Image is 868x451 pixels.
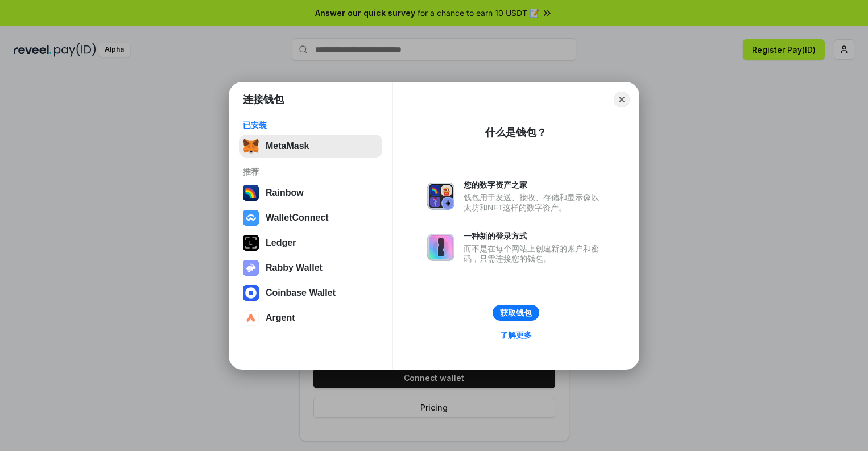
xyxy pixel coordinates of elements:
img: svg+xml,%3Csvg%20width%3D%22120%22%20height%3D%22120%22%20viewBox%3D%220%200%20120%20120%22%20fil... [243,185,259,201]
img: svg+xml,%3Csvg%20xmlns%3D%22http%3A%2F%2Fwww.w3.org%2F2000%2Fsvg%22%20fill%3D%22none%22%20viewBox... [243,260,259,276]
div: Rabby Wallet [266,263,323,273]
div: 什么是钱包？ [485,126,547,139]
button: Argent [239,307,382,329]
img: svg+xml,%3Csvg%20xmlns%3D%22http%3A%2F%2Fwww.w3.org%2F2000%2Fsvg%22%20fill%3D%22none%22%20viewBox... [427,234,454,261]
div: Argent [266,313,295,323]
img: svg+xml,%3Csvg%20width%3D%2228%22%20height%3D%2228%22%20viewBox%3D%220%200%2028%2028%22%20fill%3D... [243,285,259,301]
button: Rabby Wallet [239,256,382,279]
button: Close [614,92,630,107]
button: WalletConnect [239,206,382,229]
h1: 连接钱包 [243,93,284,106]
div: 获取钱包 [500,308,532,318]
div: 已安装 [243,120,379,130]
div: 钱包用于发送、接收、存储和显示像以太坊和NFT这样的数字资产。 [464,192,605,213]
img: svg+xml,%3Csvg%20xmlns%3D%22http%3A%2F%2Fwww.w3.org%2F2000%2Fsvg%22%20fill%3D%22none%22%20viewBox... [427,183,454,210]
div: 一种新的登录方式 [464,231,605,241]
div: Rainbow [266,188,304,198]
div: Coinbase Wallet [266,288,336,298]
div: 了解更多 [500,330,532,340]
a: 了解更多 [493,328,539,342]
div: 您的数字资产之家 [464,180,605,190]
div: 推荐 [243,167,379,177]
button: 获取钱包 [493,305,539,321]
img: svg+xml,%3Csvg%20width%3D%2228%22%20height%3D%2228%22%20viewBox%3D%220%200%2028%2028%22%20fill%3D... [243,310,259,326]
div: MetaMask [266,141,309,151]
div: Ledger [266,238,296,248]
div: 而不是在每个网站上创建新的账户和密码，只需连接您的钱包。 [464,243,605,264]
img: svg+xml,%3Csvg%20width%3D%2228%22%20height%3D%2228%22%20viewBox%3D%220%200%2028%2028%22%20fill%3D... [243,210,259,226]
button: MetaMask [239,135,382,158]
button: Ledger [239,231,382,254]
img: svg+xml,%3Csvg%20xmlns%3D%22http%3A%2F%2Fwww.w3.org%2F2000%2Fsvg%22%20width%3D%2228%22%20height%3... [243,235,259,251]
img: svg+xml,%3Csvg%20fill%3D%22none%22%20height%3D%2233%22%20viewBox%3D%220%200%2035%2033%22%20width%... [243,138,259,154]
button: Rainbow [239,181,382,204]
button: Coinbase Wallet [239,282,382,304]
div: WalletConnect [266,213,329,223]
